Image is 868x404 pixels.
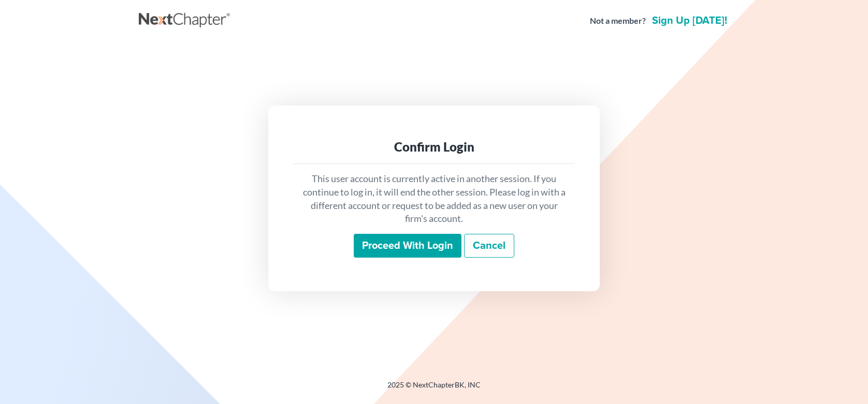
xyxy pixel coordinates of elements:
div: Confirm Login [301,139,567,155]
a: Sign up [DATE]! [650,16,729,26]
input: Proceed with login [354,234,461,258]
strong: Not a member? [590,15,646,27]
p: This user account is currently active in another session. If you continue to log in, it will end ... [301,172,567,226]
div: 2025 © NextChapterBK, INC [139,380,729,398]
a: Cancel [464,234,514,258]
